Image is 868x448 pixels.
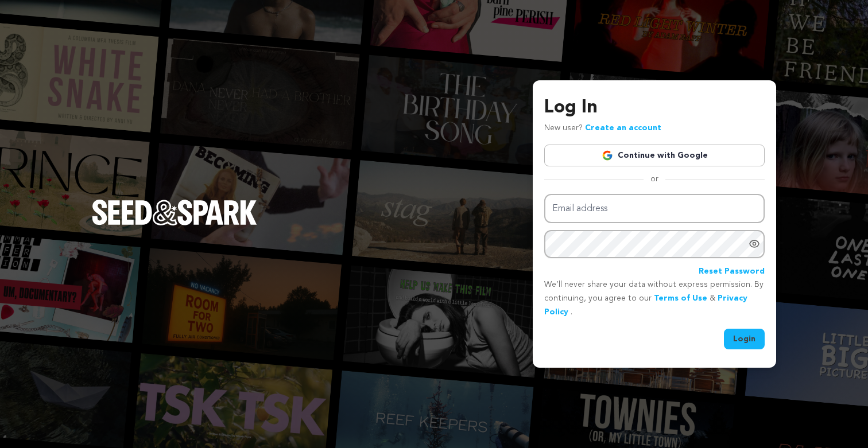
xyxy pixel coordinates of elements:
p: We’ll never share your data without express permission. By continuing, you agree to our & . [544,278,765,319]
a: Show password as plain text. Warning: this will display your password on the screen. [749,238,760,250]
a: Privacy Policy [544,294,747,316]
img: Google logo [602,150,613,161]
a: Reset Password [699,265,765,279]
a: Create an account [585,124,661,132]
h3: Log In [544,94,765,122]
input: Email address [544,194,765,223]
a: Terms of Use [654,294,707,302]
a: Continue with Google [544,145,765,166]
img: Seed&Spark Logo [92,200,257,225]
span: or [644,173,665,185]
p: New user? [544,122,661,135]
a: Seed&Spark Homepage [92,200,257,248]
button: Login [724,329,765,349]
